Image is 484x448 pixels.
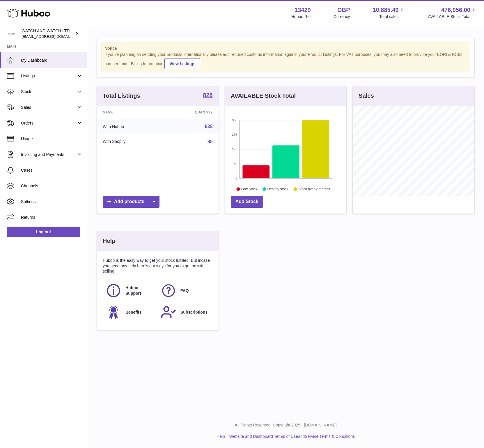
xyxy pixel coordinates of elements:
span: Total sales [379,14,405,19]
a: 476,056.00 AVAILABLE Stock Total [428,6,477,19]
a: 85 [208,139,213,144]
a: View Listings [164,58,200,69]
h3: Help [103,237,115,245]
span: 10,885.49 [373,6,398,14]
span: Huboo Support [125,285,154,296]
span: 476,056.00 [441,6,470,14]
a: FAQ [161,283,210,298]
strong: 828 [203,92,212,98]
th: Quantity [162,106,218,119]
a: Huboo Support [106,283,155,298]
strong: Notice [104,46,467,51]
strong: 13429 [295,6,311,14]
span: Orders [21,120,77,126]
div: If you're planning on sending your products internationally please add required customs informati... [104,52,467,69]
span: Returns [21,215,83,220]
a: Subscriptions [161,304,210,320]
span: Sales [21,105,77,110]
span: FAQ [180,288,189,294]
text: 267 [232,133,237,136]
text: Low Stock [241,187,258,191]
span: Stock [21,89,77,95]
span: Settings [21,199,83,205]
text: 356 [232,118,237,122]
th: Name [97,106,162,119]
td: With Huboo [97,119,162,134]
img: baris@watchandwatch.co.uk [7,29,16,38]
span: Cases [21,168,83,173]
a: 828 [203,92,212,99]
div: Currency [334,14,350,19]
h3: Total Listings [103,92,140,100]
a: Add Stock [231,196,263,208]
a: Website and Dashboard Terms of Use [229,434,298,439]
span: Subscriptions [180,310,208,315]
li: and [227,434,355,439]
text: 178 [232,147,237,151]
span: Channels [21,183,83,189]
span: Listings [21,73,77,79]
span: My Dashboard [21,58,83,63]
h3: AVAILABLE Stock Total [231,92,296,100]
text: Healthy stock [267,187,288,191]
text: 89 [234,162,237,166]
div: Huboo Ref [291,14,311,19]
text: Stock over 2 months [298,187,330,191]
div: WATCH AND WATCH LTD [22,28,74,39]
span: Benefits [125,310,141,315]
span: Invoicing and Payments [21,152,77,157]
td: With Shopify [97,134,162,149]
a: Benefits [106,304,155,320]
span: AVAILABLE Stock Total [428,14,477,19]
p: All Rights Reserved. Copyright 2025 - [DOMAIN_NAME] [92,422,479,428]
a: Log out [7,227,80,237]
span: [EMAIL_ADDRESS][DOMAIN_NAME] [22,34,86,39]
a: 10,885.49 Total sales [373,6,405,19]
a: Help [217,434,225,439]
h3: Sales [359,92,374,100]
a: 828 [205,124,213,129]
span: Usage [21,136,83,142]
a: Add products [103,196,159,208]
strong: GBP [337,6,350,14]
p: Huboo is the easy way to get your stock fulfilled. But incase you need any help here's our ways f... [103,258,213,274]
text: 0 [235,177,237,180]
a: Service Terms & Conditions [305,434,355,439]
